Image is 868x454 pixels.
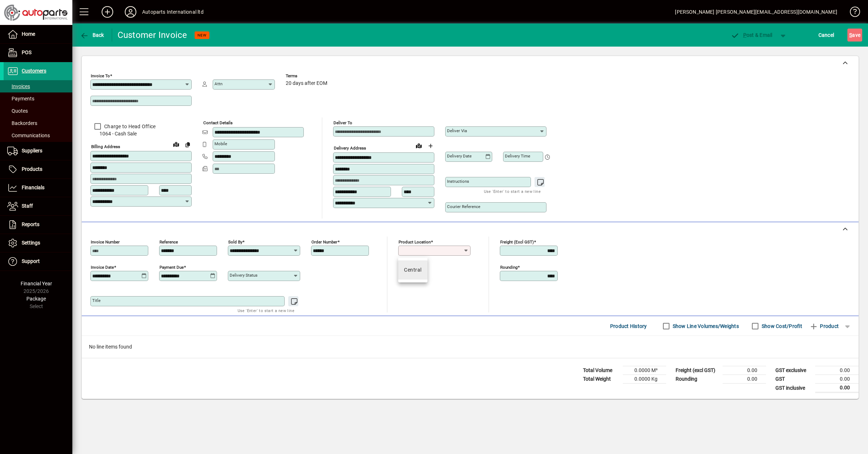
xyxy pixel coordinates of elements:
[72,29,112,42] app-page-header-button: Back
[772,366,815,375] td: GST exclusive
[159,239,178,245] mat-label: Reference
[182,139,193,150] button: Copy to Delivery address
[4,216,72,234] a: Reports
[238,306,294,315] mat-hint: Use 'Enter' to start a new line
[4,129,72,142] a: Communications
[4,80,72,92] a: Invoices
[22,49,31,55] span: POS
[197,33,207,38] span: NEW
[22,240,40,246] span: Settings
[398,260,427,280] mat-option: Central
[78,29,106,42] button: Back
[142,6,204,18] div: Autoparts International ltd
[847,29,862,42] button: Save
[815,366,859,375] td: 0.00
[760,323,802,330] label: Show Cost/Profit
[4,92,72,105] a: Payments
[22,258,40,264] span: Support
[7,120,37,126] span: Backorders
[7,83,30,89] span: Invoices
[675,6,837,18] div: [PERSON_NAME] [PERSON_NAME][EMAIL_ADDRESS][DOMAIN_NAME]
[214,81,222,86] mat-label: Attn
[484,187,541,195] mat-hint: Use 'Enter' to start a new line
[4,234,72,252] a: Settings
[672,366,723,375] td: Freight (excl GST)
[404,266,421,274] div: Central
[118,29,187,41] div: Customer Invoice
[413,140,425,151] a: View on map
[579,366,623,375] td: Total Volume
[7,108,28,114] span: Quotes
[623,366,666,375] td: 0.0000 M³
[500,239,534,245] mat-label: Freight (excl GST)
[4,117,72,129] a: Backorders
[119,5,142,18] button: Profile
[672,375,723,384] td: Rounding
[772,375,815,384] td: GST
[809,320,839,332] span: Product
[4,179,72,197] a: Financials
[844,1,859,25] a: Knowledge Base
[623,375,666,384] td: 0.0000 Kg
[26,296,46,302] span: Package
[22,166,42,172] span: Products
[92,298,101,303] mat-label: Title
[80,32,104,38] span: Back
[91,239,120,245] mat-label: Invoice number
[7,133,50,138] span: Communications
[505,154,530,159] mat-label: Delivery time
[22,221,39,227] span: Reports
[170,138,182,150] a: View on map
[286,74,329,78] span: Terms
[91,73,110,78] mat-label: Invoice To
[4,252,72,271] a: Support
[425,140,436,152] button: Choose address
[82,336,859,358] div: No line items found
[723,366,766,375] td: 0.00
[772,384,815,393] td: GST inclusive
[743,32,746,38] span: P
[7,96,34,101] span: Payments
[159,265,184,270] mat-label: Payment due
[4,44,72,62] a: POS
[4,25,72,43] a: Home
[22,68,46,74] span: Customers
[447,179,469,184] mat-label: Instructions
[849,32,852,38] span: S
[818,29,834,41] span: Cancel
[610,320,647,332] span: Product History
[4,197,72,215] a: Staff
[607,320,650,333] button: Product History
[103,123,156,130] label: Charge to Head Office
[806,320,842,333] button: Product
[90,130,192,138] span: 1064 - Cash Sale
[447,154,472,159] mat-label: Delivery date
[849,29,860,41] span: ave
[4,142,72,160] a: Suppliers
[4,105,72,117] a: Quotes
[731,32,773,38] span: ost & Email
[22,148,42,154] span: Suppliers
[447,204,480,209] mat-label: Courier Reference
[4,160,72,178] a: Products
[333,120,352,125] mat-label: Deliver To
[723,375,766,384] td: 0.00
[22,31,35,37] span: Home
[817,29,836,42] button: Cancel
[96,5,119,18] button: Add
[286,81,327,86] span: 20 days after EOM
[228,239,242,245] mat-label: Sold by
[91,265,114,270] mat-label: Invoice date
[500,265,518,270] mat-label: Rounding
[214,141,227,146] mat-label: Mobile
[22,185,44,190] span: Financials
[727,29,776,42] button: Post & Email
[22,203,33,209] span: Staff
[447,128,467,133] mat-label: Deliver via
[21,281,52,286] span: Financial Year
[399,239,431,245] mat-label: Product location
[815,384,859,393] td: 0.00
[230,273,258,278] mat-label: Delivery status
[311,239,337,245] mat-label: Order number
[815,375,859,384] td: 0.00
